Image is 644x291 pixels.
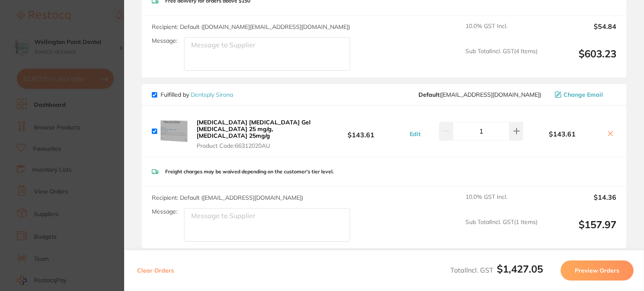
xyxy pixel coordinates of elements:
span: Sub Total Incl. GST ( 4 Items) [465,48,538,71]
b: $1,427.05 [497,263,543,275]
button: [MEDICAL_DATA] [MEDICAL_DATA] Gel [MEDICAL_DATA] 25 mg/g, [MEDICAL_DATA] 25mg/g Product Code:6631... [194,118,314,149]
span: clientservices@dentsplysirona.com [418,91,541,98]
span: Total Incl. GST [450,266,543,274]
output: $603.23 [544,48,616,71]
output: $54.84 [544,23,616,41]
b: $143.61 [523,130,601,138]
img: c3VyN2h0cA [161,118,187,144]
b: $143.61 [314,124,408,139]
button: Change Email [552,91,616,98]
button: Clear Orders [135,260,177,281]
b: Default [418,91,439,98]
span: Change Email [563,91,603,98]
span: Sub Total Incl. GST ( 1 Items) [465,219,538,242]
span: Product Code: 66312020AU [197,142,312,149]
a: Dentsply Sirona [191,91,233,98]
p: Fulfilled by [161,91,233,98]
span: Recipient: Default ( [DOMAIN_NAME][EMAIL_ADDRESS][DOMAIN_NAME] ) [152,23,350,31]
button: Edit [407,130,423,138]
button: Preview Orders [561,260,634,281]
label: Message: [152,208,177,215]
output: $14.36 [544,193,616,212]
b: [MEDICAL_DATA] [MEDICAL_DATA] Gel [MEDICAL_DATA] 25 mg/g, [MEDICAL_DATA] 25mg/g [197,118,311,139]
span: 10.0 % GST Incl. [465,23,538,41]
output: $157.97 [544,219,616,242]
label: Message: [152,37,177,44]
p: Freight charges may be waived depending on the customer's tier level. [165,169,334,175]
span: 10.0 % GST Incl. [465,193,538,212]
span: Recipient: Default ( [EMAIL_ADDRESS][DOMAIN_NAME] ) [152,194,303,201]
